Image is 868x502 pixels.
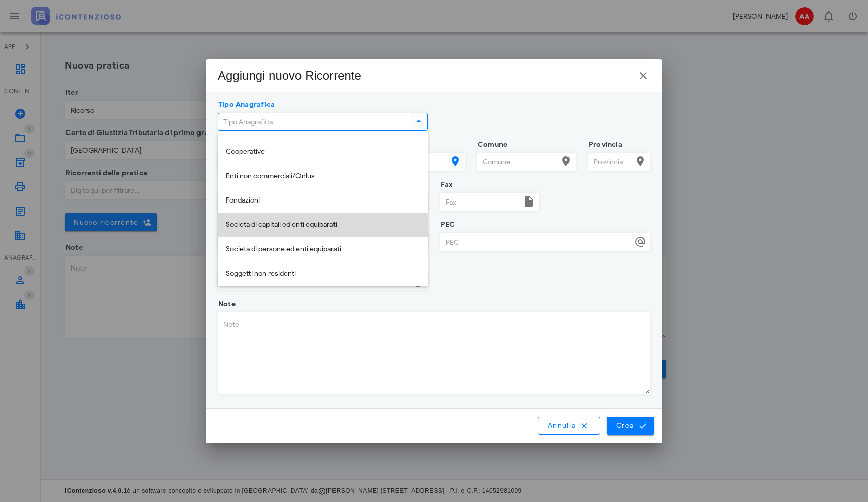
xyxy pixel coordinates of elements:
label: PEC [438,220,455,230]
div: Fondazioni [226,196,420,205]
div: Soggetti non residenti [226,270,420,278]
label: Email [215,220,238,230]
button: Annulla [538,417,600,435]
label: Provincia [586,140,622,150]
input: Fax [441,193,521,211]
label: Doc. Identità [215,260,264,270]
label: Comune [475,140,507,150]
div: Cooperative [226,148,420,156]
input: Provincia [589,153,632,171]
div: Aggiungi nuovo Ricorrente [218,68,361,84]
div: Società di capitali ed enti equiparati [226,221,420,229]
label: Indirizzo [215,140,249,150]
label: Tipo Anagrafica [215,99,275,110]
input: PEC [441,233,632,251]
label: Telefono [215,180,249,190]
div: Enti non commerciali/Onlus [226,172,420,181]
div: Società di persone ed enti equiparati [226,245,420,254]
input: Comune [478,153,558,171]
label: Fax [438,180,453,190]
label: Note [215,299,236,309]
span: Crea [616,421,645,430]
input: Tipo Anagrafica [218,113,408,130]
span: Annulla [547,421,591,430]
button: Crea [607,417,654,435]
